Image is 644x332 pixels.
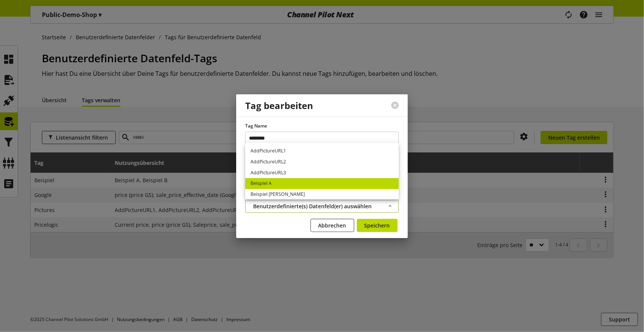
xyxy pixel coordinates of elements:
[253,202,372,210] span: Benutzerdefinierte(s) Datenfeld(er) auswählen
[310,219,354,232] button: Abbrechen
[357,219,398,232] button: Speichern
[245,167,399,178] a: AddPictureURL3
[245,189,399,200] a: Beispiel [PERSON_NAME]
[245,100,313,111] h2: Tag bearbeiten
[245,123,267,129] span: Tag Name
[245,146,399,157] a: AddPictureURL1
[245,156,399,167] a: AddPictureURL2
[245,178,399,189] a: Beispiel A
[364,221,390,229] span: Speichern
[245,200,399,213] button: Benutzerdefinierte(s) Datenfeld(er) auswählen
[318,221,346,229] span: Abbrechen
